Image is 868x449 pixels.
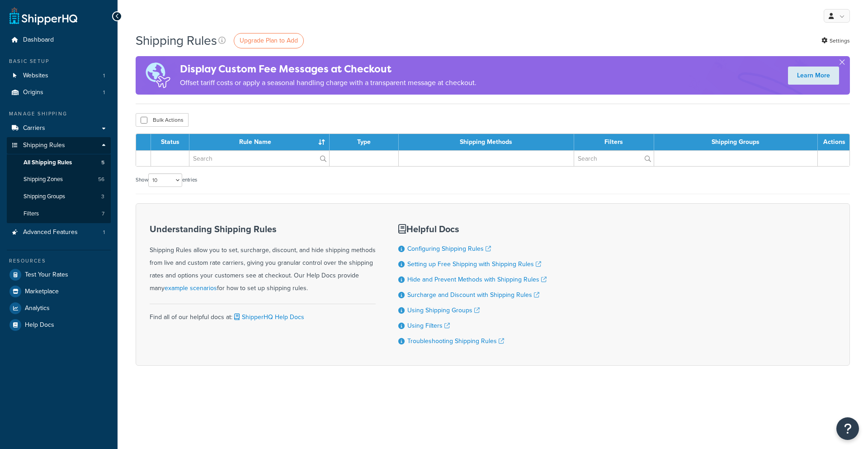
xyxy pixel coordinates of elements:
a: Using Filters [407,321,450,330]
li: All Shipping Rules [7,154,111,171]
div: Shipping Rules allow you to set, surcharge, discount, and hide shipping methods from live and cus... [150,224,376,295]
a: Advanced Features 1 [7,224,111,241]
span: Shipping Zones [24,176,63,183]
span: Origins [23,89,43,96]
h4: Display Custom Fee Messages at Checkout [180,62,476,76]
a: Marketplace [7,283,111,300]
span: Filters [24,210,39,218]
a: ShipperHQ Home [9,7,77,25]
a: Help Docs [7,317,111,333]
li: Shipping Zones [7,171,111,188]
th: Rule Name [189,134,330,150]
span: Help Docs [25,321,54,329]
span: Shipping Groups [24,193,65,201]
label: Show entries [136,173,197,187]
span: Test Your Rates [25,271,68,279]
div: Find all of our helpful docs at: [150,304,376,324]
span: Analytics [25,305,50,312]
span: Upgrade Plan to Add [240,36,298,45]
span: 1 [103,72,105,80]
div: Resources [7,257,111,265]
select: Showentries [148,173,182,187]
li: Websites [7,67,111,84]
span: Dashboard [23,36,54,44]
a: Troubleshooting Shipping Rules [407,336,504,346]
li: Shipping Groups [7,188,111,205]
span: All Shipping Rules [24,159,72,167]
a: Settings [821,34,850,47]
a: Setting up Free Shipping with Shipping Rules [407,259,541,269]
input: Search [574,151,654,166]
span: Marketplace [25,288,59,296]
span: Shipping Rules [23,142,65,149]
a: Filters 7 [7,205,111,222]
h3: Helpful Docs [398,224,547,234]
a: example scenarios [165,283,217,293]
h3: Understanding Shipping Rules [150,224,376,234]
div: Basic Setup [7,57,111,65]
button: Bulk Actions [136,113,189,127]
a: Websites 1 [7,67,111,84]
span: 1 [103,229,105,236]
li: Origins [7,84,111,101]
span: Carriers [23,124,45,132]
a: Configuring Shipping Rules [407,244,491,253]
span: 1 [103,89,105,96]
a: ShipperHQ Help Docs [232,312,304,322]
span: 56 [98,176,104,183]
a: All Shipping Rules 5 [7,154,111,171]
a: Origins 1 [7,84,111,101]
a: Using Shipping Groups [407,306,480,315]
a: Upgrade Plan to Add [234,33,304,48]
button: Open Resource Center [836,417,859,440]
a: Learn More [788,67,839,85]
th: Status [151,134,189,150]
li: Shipping Rules [7,137,111,223]
th: Actions [818,134,849,150]
span: Websites [23,72,48,80]
input: Search [189,151,329,166]
h1: Shipping Rules [136,32,217,49]
a: Test Your Rates [7,267,111,283]
a: Shipping Groups 3 [7,188,111,205]
span: Advanced Features [23,229,78,236]
th: Shipping Groups [654,134,818,150]
a: Analytics [7,300,111,316]
li: Advanced Features [7,224,111,241]
span: 5 [101,159,104,167]
a: Shipping Rules [7,137,111,154]
a: Carriers [7,120,111,137]
th: Type [330,134,399,150]
li: Filters [7,205,111,222]
p: Offset tariff costs or apply a seasonal handling charge with a transparent message at checkout. [180,76,476,89]
div: Manage Shipping [7,110,111,118]
img: duties-banner-06bc72dcb5fe05cb3f9472aba00be2ae8eb53ab6f0d8bb03d382ba314ac3c341.png [136,56,180,95]
span: 3 [101,193,104,201]
span: 7 [102,210,104,218]
a: Surcharge and Discount with Shipping Rules [407,290,539,300]
a: Shipping Zones 56 [7,171,111,188]
th: Filters [574,134,654,150]
a: Hide and Prevent Methods with Shipping Rules [407,275,547,284]
a: Dashboard [7,32,111,48]
th: Shipping Methods [399,134,574,150]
